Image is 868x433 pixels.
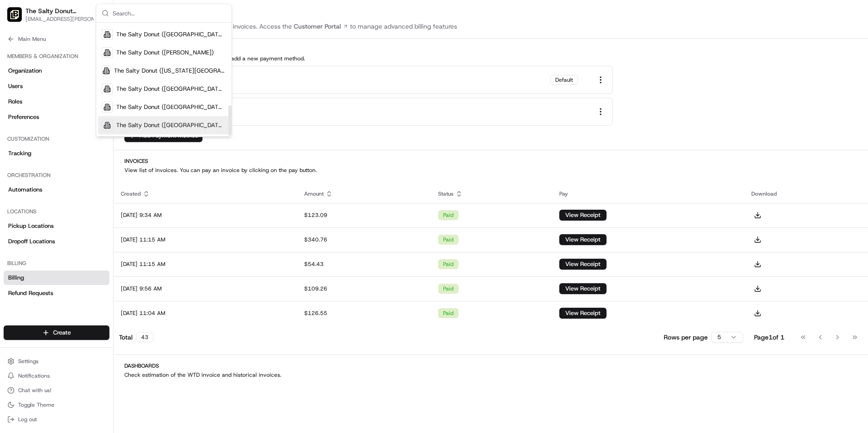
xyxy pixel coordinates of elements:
[77,133,84,140] div: 💻
[438,308,459,318] div: paid
[25,15,103,23] button: [EMAIL_ADDRESS][PERSON_NAME][DOMAIN_NAME]
[559,259,607,270] button: View Receipt
[136,332,153,342] div: 43
[124,157,857,165] h2: Invoices
[114,67,226,75] span: The Salty Donut ([US_STATE][GEOGRAPHIC_DATA])
[4,94,109,109] a: Roles
[8,237,55,246] span: Dropoff Locations
[304,261,424,268] div: $54.43
[124,167,857,174] p: View list of invoices. You can pay an invoice by clicking on the pay button.
[4,325,109,340] button: Create
[116,103,226,111] span: The Salty Donut ([GEOGRAPHIC_DATA])
[73,128,149,144] a: 💻API Documentation
[4,64,109,78] a: Organization
[90,154,110,161] span: Pylon
[559,190,736,197] div: Pay
[18,387,51,394] span: Chat with us!
[4,369,109,382] button: Notifications
[8,98,22,106] span: Roles
[18,35,46,43] span: Main Menu
[4,219,109,233] a: Pickup Locations
[8,82,23,90] span: Users
[9,9,27,27] img: Nash
[559,283,607,294] button: View Receipt
[4,110,109,124] a: Preferences
[438,284,459,294] div: paid
[4,413,109,426] button: Log out
[8,274,24,282] span: Billing
[4,182,109,197] a: Automations
[154,89,165,100] button: Start new chat
[5,128,73,144] a: 📗Knowledge Base
[550,75,578,85] div: Default
[25,6,93,15] button: The Salty Donut ([GEOGRAPHIC_DATA])
[438,210,459,220] div: paid
[9,87,25,103] img: 1736555255976-a54dd68f-1ca7-489b-9aae-adbdc363a1c4
[18,372,50,379] span: Notifications
[664,333,708,342] p: Rows per page
[113,252,297,276] td: [DATE] 11:15 AM
[18,401,54,408] span: Toggle Theme
[18,358,39,365] span: Settings
[4,33,109,45] button: Main Menu
[116,85,226,93] span: The Salty Donut ([GEOGRAPHIC_DATA])
[113,301,297,325] td: [DATE] 11:04 AM
[9,133,16,140] div: 📗
[4,132,109,146] div: Customization
[113,4,226,22] input: Search...
[4,399,109,411] button: Toggle Theme
[8,67,42,75] span: Organization
[124,22,857,31] p: Manage your payment methods and invoices. Access the to manage advanced billing features
[124,46,857,53] h2: Payment Methods
[124,371,857,379] p: Check estimation of the WTD invoice and historical invoices.
[4,49,109,64] div: Members & Organization
[18,416,37,423] span: Log out
[304,310,424,317] div: $126.55
[96,23,232,137] div: Suggestions
[4,79,109,93] a: Users
[8,289,53,297] span: Refund Requests
[4,355,109,368] button: Settings
[304,190,424,197] div: Amount
[119,332,153,342] div: Total
[304,236,424,243] div: $340.76
[116,30,226,39] span: The Salty Donut ([GEOGRAPHIC_DATA])
[8,149,31,157] span: Tracking
[86,132,146,141] span: API Documentation
[8,113,39,121] span: Preferences
[438,235,459,245] div: paid
[8,186,42,194] span: Automations
[124,55,857,62] p: Manage your payment methods. You can add a new payment method.
[438,190,545,197] div: Status
[4,256,109,271] div: Billing
[4,234,109,249] a: Dropoff Locations
[4,271,109,285] a: Billing
[31,87,149,96] div: Start new chat
[4,204,109,219] div: Locations
[559,308,607,319] button: View Receipt
[4,384,109,397] button: Chat with us!
[64,153,110,161] a: Powered byPylon
[113,227,297,252] td: [DATE] 11:15 AM
[751,190,861,197] div: Download
[304,212,424,219] div: $123.09
[53,329,71,337] span: Create
[116,121,226,129] span: The Salty Donut ([GEOGRAPHIC_DATA])
[4,168,109,182] div: Orchestration
[4,146,109,161] a: Tracking
[754,333,784,342] div: Page 1 of 1
[7,7,22,22] img: The Salty Donut (West Palm Beach)
[292,22,350,31] a: Customer Portal
[559,234,607,245] button: View Receipt
[438,259,459,269] div: paid
[9,36,165,51] p: Welcome 👋
[24,59,150,68] input: Clear
[304,285,424,292] div: $109.26
[31,96,115,103] div: We're available if you need us!
[8,222,54,230] span: Pickup Locations
[116,49,214,57] span: The Salty Donut ([PERSON_NAME])
[124,7,857,22] h1: Manage Billing
[18,132,69,141] span: Knowledge Base
[121,190,290,197] div: Created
